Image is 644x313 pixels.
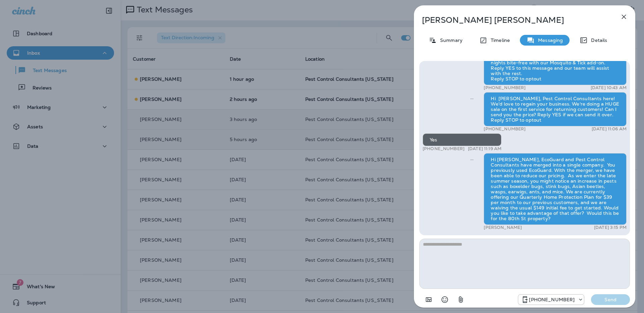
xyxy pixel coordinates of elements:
button: Select an emoji [438,293,451,306]
button: Add in a premade template [422,293,435,306]
p: [DATE] 3:15 PM [594,225,627,230]
p: [DATE] 10:43 AM [591,85,627,90]
span: Sent [470,95,474,101]
p: Summary [437,38,463,43]
p: [PERSON_NAME] [484,225,522,230]
div: Hi [PERSON_NAME], EcoGuard and Pest Control Consultants have merged into a single company. You pr... [484,153,627,225]
p: [PHONE_NUMBER] [484,126,526,132]
p: [PHONE_NUMBER] [484,85,526,90]
p: [DATE] 11:19 AM [468,146,501,151]
div: Hi [PERSON_NAME], Pest Control Consultants here! We'd love to regain your business. We're doing a... [484,92,627,126]
p: [PHONE_NUMBER] [423,146,465,151]
p: [PHONE_NUMBER] [529,297,575,302]
p: [PERSON_NAME] [PERSON_NAME] [422,15,605,25]
p: Timeline [487,38,510,43]
p: Messaging [535,38,563,43]
p: Details [588,38,607,43]
span: Sent [470,156,474,162]
div: Hi [PERSON_NAME], PCC here! Summer’s here! Keep nights bite-free with our Mosquito & Tick add-on.... [484,51,627,85]
div: +1 (815) 998-9676 [518,296,584,304]
p: [DATE] 11:06 AM [592,126,627,132]
div: Yes [423,133,501,146]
